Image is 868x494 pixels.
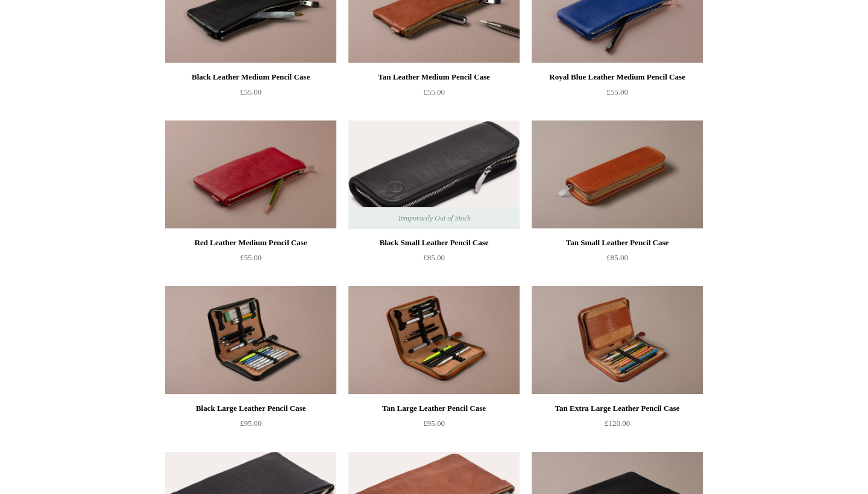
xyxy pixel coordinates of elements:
div: Black Large Leather Pencil Case [168,401,333,416]
div: Black Leather Medium Pencil Case [168,70,333,84]
a: Red Leather Medium Pencil Case £55.00 [165,236,336,285]
div: Tan Extra Large Leather Pencil Case [535,401,700,416]
a: Red Leather Medium Pencil Case Red Leather Medium Pencil Case [165,120,336,229]
div: Royal Blue Leather Medium Pencil Case [535,70,700,84]
span: £55.00 [423,87,445,96]
a: Black Small Leather Pencil Case Black Small Leather Pencil Case Temporarily Out of Stock [348,120,520,229]
div: Tan Leather Medium Pencil Case [351,70,517,84]
a: Black Small Leather Pencil Case £85.00 [348,236,520,285]
a: Royal Blue Leather Medium Pencil Case £55.00 [532,70,703,119]
a: Tan Large Leather Pencil Case £95.00 [348,401,520,451]
a: Black Leather Medium Pencil Case £55.00 [165,70,336,119]
a: Tan Small Leather Pencil Case Tan Small Leather Pencil Case [532,120,703,229]
img: Tan Small Leather Pencil Case [532,120,703,229]
img: Black Large Leather Pencil Case [165,286,336,395]
a: Tan Small Leather Pencil Case £85.00 [532,236,703,285]
span: £85.00 [606,253,628,262]
span: Temporarily Out of Stock [385,207,482,229]
span: £55.00 [606,87,628,96]
span: £95.00 [423,419,445,428]
div: Black Small Leather Pencil Case [351,236,517,250]
a: Black Large Leather Pencil Case £95.00 [165,401,336,451]
a: Tan Extra Large Leather Pencil Case Tan Extra Large Leather Pencil Case [532,286,703,395]
span: £120.00 [605,419,630,428]
a: Black Large Leather Pencil Case Black Large Leather Pencil Case [165,286,336,395]
a: Tan Leather Medium Pencil Case £55.00 [348,70,520,119]
span: £95.00 [240,419,262,428]
a: Tan Large Leather Pencil Case Tan Large Leather Pencil Case [348,286,520,395]
img: Tan Extra Large Leather Pencil Case [532,286,703,395]
div: Tan Large Leather Pencil Case [351,401,517,416]
img: Tan Large Leather Pencil Case [348,286,520,395]
a: Tan Extra Large Leather Pencil Case £120.00 [532,401,703,451]
span: £55.00 [240,87,262,96]
img: Black Small Leather Pencil Case [348,120,520,229]
div: Red Leather Medium Pencil Case [168,236,333,250]
span: £55.00 [240,253,262,262]
img: Red Leather Medium Pencil Case [165,120,336,229]
span: £85.00 [423,253,445,262]
div: Tan Small Leather Pencil Case [535,236,700,250]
